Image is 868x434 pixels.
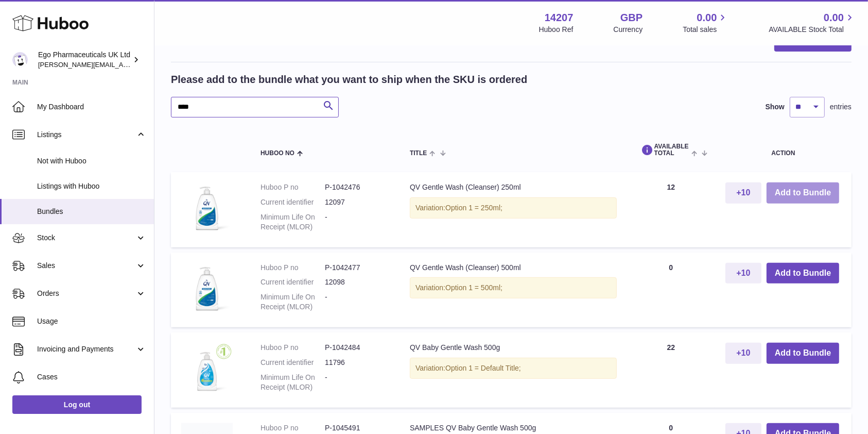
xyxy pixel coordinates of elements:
[445,283,502,292] span: Option 1 = 500ml;
[261,358,325,368] dt: Current identifier
[627,253,715,328] td: 0
[410,277,617,298] div: Variation:
[38,50,131,70] div: Ego Pharmaceuticals UK Ltd
[325,212,389,232] dd: -
[325,423,389,433] dd: P-1045491
[637,143,689,157] span: AVAILABLE Total
[445,204,502,212] span: Option 1 = 250ml;
[37,102,146,112] span: My Dashboard
[400,172,627,247] td: QV Gentle Wash (Cleanser) 250ml
[37,181,146,191] span: Listings with Huboo
[37,233,135,243] span: Stock
[767,263,839,284] button: Add to Bundle
[725,343,761,364] button: +10
[627,332,715,408] td: 22
[37,156,146,166] span: Not with Huboo
[181,263,233,314] img: QV Gentle Wash (Cleanser) 500ml
[725,263,761,284] button: +10
[725,182,761,204] button: +10
[12,395,142,414] a: Log out
[410,150,427,157] span: Title
[410,358,617,379] div: Variation:
[715,133,852,167] th: Action
[325,263,389,273] dd: P-1042477
[683,11,728,35] a: 0.00 Total sales
[697,11,717,25] span: 0.00
[261,423,325,433] dt: Huboo P no
[614,25,643,35] div: Currency
[171,73,527,87] h2: Please add to the bundle what you want to ship when the SKU is ordered
[445,364,521,372] span: Option 1 = Default Title;
[37,207,146,216] span: Bundles
[766,102,785,112] label: Show
[824,11,844,25] span: 0.00
[261,373,325,392] dt: Minimum Life On Receipt (MLOR)
[325,292,389,312] dd: -
[620,11,643,25] strong: GBP
[261,292,325,312] dt: Minimum Life On Receipt (MLOR)
[261,212,325,232] dt: Minimum Life On Receipt (MLOR)
[37,344,135,354] span: Invoicing and Payments
[37,130,135,140] span: Listings
[325,373,389,392] dd: -
[767,182,839,204] button: Add to Bundle
[181,343,233,394] img: QV Baby Gentle Wash 500g
[325,197,389,207] dd: 12097
[830,102,852,112] span: entries
[767,343,839,364] button: Add to Bundle
[410,197,617,219] div: Variation:
[539,25,574,35] div: Huboo Ref
[261,263,325,273] dt: Huboo P no
[37,261,135,271] span: Sales
[545,11,574,25] strong: 14207
[769,25,856,35] span: AVAILABLE Stock Total
[37,372,146,382] span: Cases
[261,197,325,207] dt: Current identifier
[261,150,294,157] span: Huboo no
[400,332,627,408] td: QV Baby Gentle Wash 500g
[261,343,325,353] dt: Huboo P no
[12,52,28,68] img: Tihomir.simeonov@egopharm.com
[37,289,135,298] span: Orders
[627,172,715,247] td: 12
[261,277,325,287] dt: Current identifier
[769,11,856,35] a: 0.00 AVAILABLE Stock Total
[683,25,728,35] span: Total sales
[325,182,389,192] dd: P-1042476
[325,277,389,287] dd: 12098
[325,358,389,368] dd: 11796
[38,60,262,69] span: [PERSON_NAME][EMAIL_ADDRESS][PERSON_NAME][DOMAIN_NAME]
[181,182,233,234] img: QV Gentle Wash (Cleanser) 250ml
[37,316,146,326] span: Usage
[325,343,389,353] dd: P-1042484
[261,182,325,192] dt: Huboo P no
[400,253,627,328] td: QV Gentle Wash (Cleanser) 500ml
